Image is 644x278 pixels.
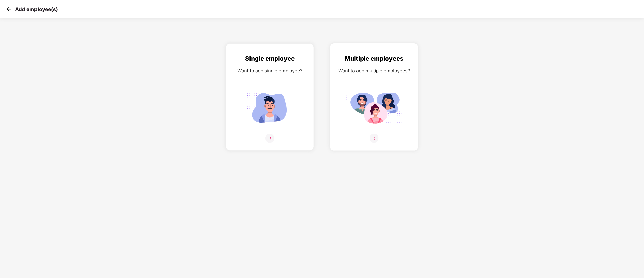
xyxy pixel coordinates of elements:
div: Want to add multiple employees? [335,67,413,74]
img: svg+xml;base64,PHN2ZyB4bWxucz0iaHR0cDovL3d3dy53My5vcmcvMjAwMC9zdmciIHdpZHRoPSIzNiIgaGVpZ2h0PSIzNi... [370,134,379,143]
div: Multiple employees [335,54,413,63]
div: Single employee [231,54,309,63]
img: svg+xml;base64,PHN2ZyB4bWxucz0iaHR0cDovL3d3dy53My5vcmcvMjAwMC9zdmciIHdpZHRoPSIzNiIgaGVpZ2h0PSIzNi... [265,134,274,143]
img: svg+xml;base64,PHN2ZyB4bWxucz0iaHR0cDovL3d3dy53My5vcmcvMjAwMC9zdmciIHdpZHRoPSIzMCIgaGVpZ2h0PSIzMC... [5,5,13,13]
p: Add employee(s) [15,6,58,12]
img: svg+xml;base64,PHN2ZyB4bWxucz0iaHR0cDovL3d3dy53My5vcmcvMjAwMC9zdmciIGlkPSJTaW5nbGVfZW1wbG95ZWUiIH... [242,88,298,127]
div: Want to add single employee? [231,67,309,74]
img: svg+xml;base64,PHN2ZyB4bWxucz0iaHR0cDovL3d3dy53My5vcmcvMjAwMC9zdmciIGlkPSJNdWx0aXBsZV9lbXBsb3llZS... [346,88,402,127]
